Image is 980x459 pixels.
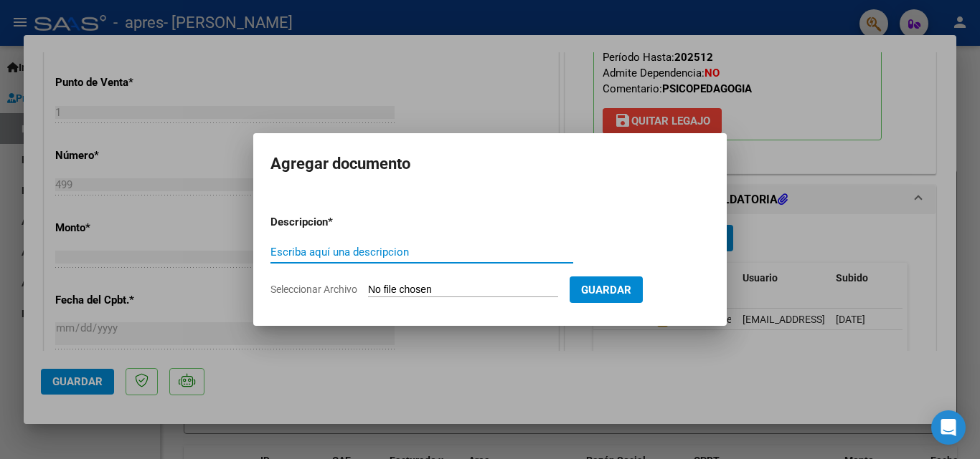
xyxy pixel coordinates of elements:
span: Seleccionar Archivo [270,284,357,295]
button: Guardar [570,276,643,303]
h2: Agregar documento [270,150,710,178]
span: Guardar [581,284,631,296]
p: Descripcion [270,214,402,231]
div: Open Intercom Messenger [931,410,966,445]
